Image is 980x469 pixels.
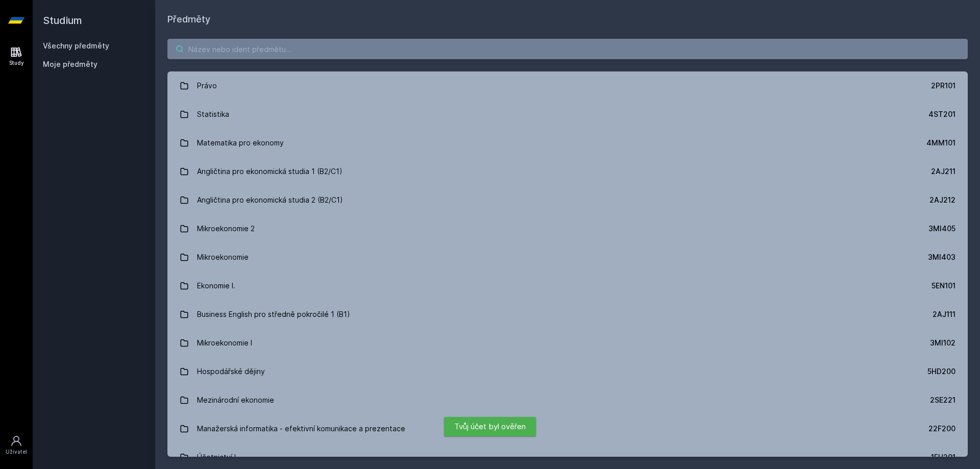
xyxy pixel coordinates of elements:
div: 2AJ211 [931,166,955,177]
span: Moje předměty [43,59,97,69]
a: Study [2,41,31,72]
div: Účetnictví I. [197,447,238,467]
a: Statistika 4ST201 [167,100,968,129]
div: Hospodářské dějiny [197,361,265,382]
a: Všechny předměty [43,41,109,50]
div: 4ST201 [928,109,955,119]
div: Mikroekonomie [197,247,249,267]
div: 2AJ111 [933,309,955,319]
input: Název nebo ident předmětu… [167,39,968,59]
div: 2AJ212 [929,195,955,205]
div: Tvůj účet byl ověřen [444,417,536,436]
div: Ekonomie I. [197,276,235,296]
div: Mikroekonomie 2 [197,218,255,239]
a: Manažerská informatika - efektivní komunikace a prezentace 22F200 [167,414,968,443]
a: Mikroekonomie 3MI403 [167,243,968,271]
div: Angličtina pro ekonomická studia 1 (B2/C1) [197,161,342,182]
a: Mezinárodní ekonomie 2SE221 [167,386,968,414]
a: Business English pro středně pokročilé 1 (B1) 2AJ111 [167,300,968,329]
div: Mikroekonomie I [197,333,252,353]
div: 1FU201 [931,452,955,462]
div: 3MI102 [930,338,955,348]
div: Statistika [197,104,229,125]
a: Ekonomie I. 5EN101 [167,271,968,300]
div: Uživatel [6,448,27,456]
a: Právo 2PR101 [167,71,968,100]
div: 22F200 [928,424,955,434]
h1: Předměty [167,12,968,27]
a: Matematika pro ekonomy 4MM101 [167,129,968,157]
a: Hospodářské dějiny 5HD200 [167,357,968,386]
div: 4MM101 [926,138,955,148]
div: 2SE221 [930,395,955,405]
a: Mikroekonomie I 3MI102 [167,329,968,357]
a: Uživatel [2,430,31,461]
div: Study [9,59,24,67]
div: 3MI403 [928,252,955,262]
a: Mikroekonomie 2 3MI405 [167,214,968,243]
div: 5EN101 [932,281,955,291]
div: Business English pro středně pokročilé 1 (B1) [197,304,350,325]
a: Angličtina pro ekonomická studia 1 (B2/C1) 2AJ211 [167,157,968,186]
div: Manažerská informatika - efektivní komunikace a prezentace [197,418,405,439]
div: Mezinárodní ekonomie [197,390,274,410]
div: Matematika pro ekonomy [197,133,284,153]
div: Právo [197,76,217,96]
div: 2PR101 [931,81,955,91]
div: 3MI405 [928,224,955,234]
a: Angličtina pro ekonomická studia 2 (B2/C1) 2AJ212 [167,186,968,214]
div: 5HD200 [927,366,955,377]
div: Angličtina pro ekonomická studia 2 (B2/C1) [197,190,343,210]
